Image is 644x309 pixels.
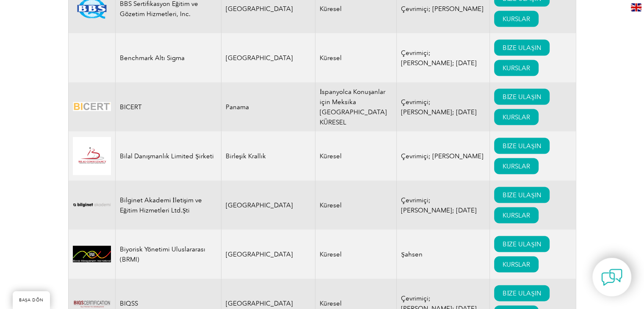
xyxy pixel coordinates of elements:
[494,138,549,154] a: BİZE ULAŞIN
[503,113,530,121] font: KURSLAR
[401,98,477,116] font: Çevrimiçi; [PERSON_NAME]; [DATE]
[494,207,539,223] a: KURSLAR
[503,44,541,52] font: BİZE ULAŞIN
[401,5,484,13] font: Çevrimiçi; [PERSON_NAME]
[494,236,549,252] a: BİZE ULAŞIN
[73,195,111,215] img: a1985bb7-a6fe-eb11-94ef-002248181dbe-logo.png
[320,152,342,160] font: Küresel
[226,54,293,62] font: [GEOGRAPHIC_DATA]
[226,152,266,160] font: Birleşik Krallık
[320,54,342,62] font: Küresel
[494,158,539,174] a: KURSLAR
[494,285,549,301] a: BİZE ULAŞIN
[120,246,205,263] font: Biyorisk Yönetimi Uluslararası (BRMI)
[401,196,477,214] font: Çevrimiçi; [PERSON_NAME]; [DATE]
[494,257,539,273] a: KURSLAR
[226,5,293,13] font: [GEOGRAPHIC_DATA]
[226,103,249,111] font: Panama
[320,5,342,13] font: Küresel
[494,40,549,56] a: BİZE ULAŞIN
[13,291,50,309] a: BAŞA DÖN
[503,290,541,297] font: BİZE ULAŞIN
[503,15,530,23] font: KURSLAR
[73,137,111,175] img: 2f91f213-be97-eb11-b1ac-00224815388c-logo.jpg
[494,89,549,105] a: BİZE ULAŞIN
[73,97,111,117] img: d424547b-a6e0-e911-a812-000d3a795b83-logo.png
[503,93,541,101] font: BİZE ULAŞIN
[494,109,539,125] a: KURSLAR
[120,152,214,160] font: Bilal Danışmanlık Limited Şirketi
[601,267,622,288] img: contact-chat.png
[320,88,387,126] font: İspanyolca Konuşanlar için Meksika [GEOGRAPHIC_DATA] KÜRESEL
[226,251,293,258] font: [GEOGRAPHIC_DATA]
[401,152,484,160] font: Çevrimiçi; [PERSON_NAME]
[19,298,44,303] font: BAŞA DÖN
[503,163,530,170] font: KURSLAR
[503,64,530,72] font: KURSLAR
[631,3,641,11] img: en
[503,240,541,248] font: BİZE ULAŞIN
[226,201,293,209] font: [GEOGRAPHIC_DATA]
[320,300,342,307] font: Küresel
[494,60,539,76] a: KURSLAR
[320,201,342,209] font: Küresel
[120,103,142,111] font: BICERT
[503,191,541,199] font: BİZE ULAŞIN
[73,246,111,262] img: d01771b9-0638-ef11-a316-00224812a81c-logo.jpg
[320,251,342,258] font: Küresel
[494,11,539,27] a: KURSLAR
[494,187,549,203] a: BİZE ULAŞIN
[120,54,185,62] font: Benchmark Altı Sigma
[401,251,422,258] font: Şahsen
[503,212,530,219] font: KURSLAR
[503,142,541,150] font: BİZE ULAŞIN
[503,261,530,268] font: KURSLAR
[401,49,477,67] font: Çevrimiçi; [PERSON_NAME]; [DATE]
[226,300,293,307] font: [GEOGRAPHIC_DATA]
[120,196,202,214] font: Bilginet Akademi İletişim ve Eğitim Hizmetleri Ltd.Şti
[120,300,138,307] font: BIQSS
